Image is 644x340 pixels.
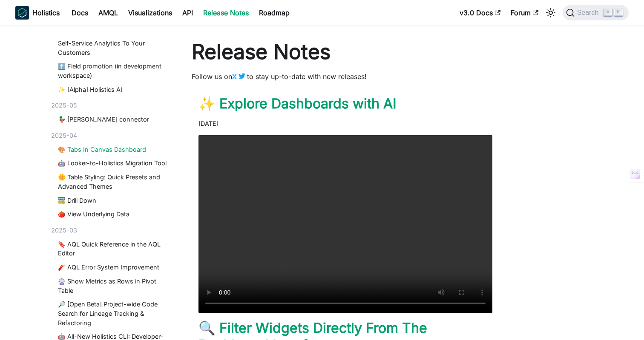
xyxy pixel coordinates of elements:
[232,72,247,81] a: X
[192,71,499,82] p: Follow us on to stay up-to-date with new releases!
[254,6,295,20] a: Roadmap
[15,6,29,20] img: Holistics
[58,115,168,124] a: 🦆 [PERSON_NAME] connector
[123,6,177,20] a: Visualizations
[15,6,60,20] a: HolisticsHolistics
[198,120,218,127] time: [DATE]
[58,145,168,154] a: 🎨 Tabs In Canvas Dashboard
[58,210,168,219] a: 🍅 View Underlying Data
[604,8,612,16] kbd: ⌘
[58,196,168,205] a: 🚟 Drill Down
[177,6,198,20] a: API
[51,39,171,340] nav: Blog recent posts navigation
[58,173,168,191] a: 🌼 Table Styling: Quick Presets and Advanced Themes
[198,6,254,20] a: Release Notes
[232,72,237,81] b: X
[563,5,629,20] button: Search (Command+K)
[93,6,123,20] a: AMQL
[58,300,168,327] a: 🔎 [Open Beta] Project-wide Code Search for Lineage Tracking & Refactoring
[198,135,492,313] video: Your browser does not support embedding video, but you can .
[198,95,397,112] a: ✨ Explore Dashboards with AI
[51,101,171,110] div: 2025-05
[58,85,168,94] a: ✨ [Alpha] Holistics AI
[58,277,168,295] a: 🎡 Show Metrics as Rows in Pivot Table
[575,9,604,17] span: Search
[51,131,171,140] div: 2025-04
[51,226,171,235] div: 2025-03
[58,62,168,80] a: ⬆️ Field promotion (in development workspace)
[58,159,168,168] a: 🤖 Looker-to-Holistics Migration Tool
[58,263,168,272] a: 🧨 AQL Error System Improvement
[58,240,168,258] a: 🔖 AQL Quick Reference in the AQL Editor
[192,39,499,65] h1: Release Notes
[544,6,558,20] button: Switch between dark and light mode (currently light mode)
[58,29,168,57] a: 🧱 [Closed Beta] Embed Portal: Bring Self-Service Analytics To Your Customers
[614,8,623,16] kbd: K
[32,8,60,18] b: Holistics
[454,6,506,20] a: v3.0 Docs
[66,6,93,20] a: Docs
[506,6,543,20] a: Forum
